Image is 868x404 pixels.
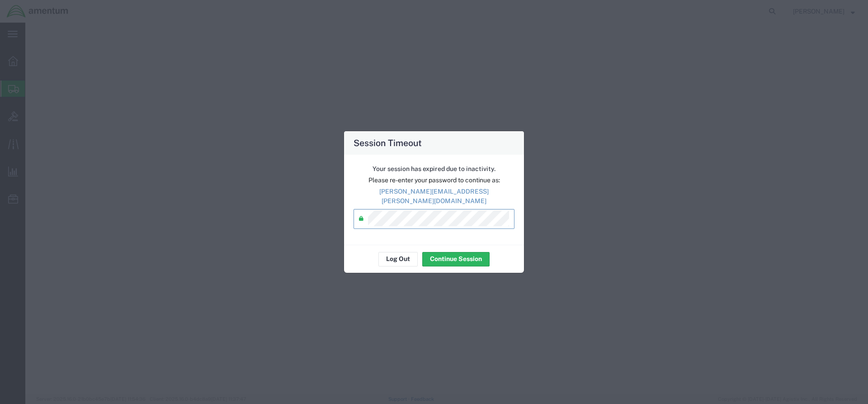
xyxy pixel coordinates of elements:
button: Log Out [378,252,418,266]
h4: Session Timeout [354,136,422,149]
p: [PERSON_NAME][EMAIL_ADDRESS][PERSON_NAME][DOMAIN_NAME] [354,187,514,206]
button: Continue Session [422,252,490,266]
p: Your session has expired due to inactivity. [354,164,514,174]
p: Please re-enter your password to continue as: [354,176,514,185]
